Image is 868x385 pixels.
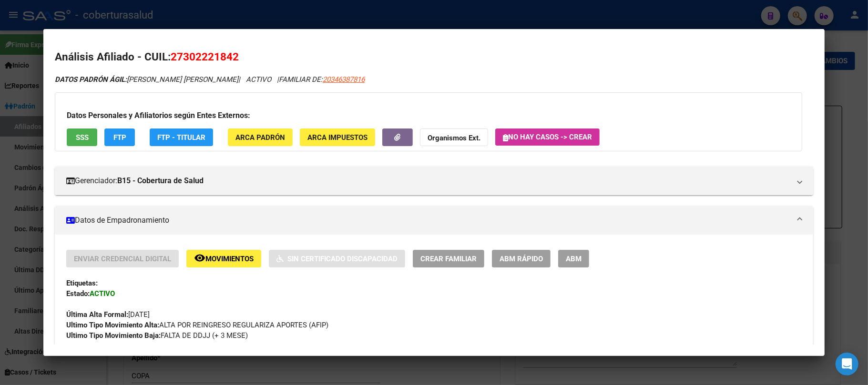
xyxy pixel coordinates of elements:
[157,133,205,142] span: FTP - Titular
[55,75,127,84] strong: DATOS PADRÓN ÁGIL:
[66,215,790,226] mat-panel-title: Datos de Empadronamiento
[558,250,589,267] button: ABM
[307,133,368,142] span: ARCA Impuestos
[413,250,484,267] button: Crear Familiar
[55,75,238,84] span: [PERSON_NAME] [PERSON_NAME]
[67,128,97,146] button: SSS
[186,250,261,267] button: Movimientos
[150,128,213,146] button: FTP - Titular
[67,110,790,121] h3: Datos Personales y Afiliatorios según Entes Externos:
[492,250,551,267] button: ABM Rápido
[113,133,126,142] span: FTP
[495,128,600,146] button: No hay casos -> Crear
[836,353,858,375] div: Open Intercom Messenger
[194,252,205,264] mat-icon: remove_red_eye
[66,175,790,187] mat-panel-title: Gerenciador:
[279,75,365,84] span: FAMILIAR DE:
[76,133,89,142] span: SSS
[228,128,293,146] button: ARCA Padrón
[66,289,90,298] strong: Estado:
[171,50,239,63] span: 27302221842
[66,331,161,340] strong: Ultimo Tipo Movimiento Baja:
[66,250,179,267] button: Enviar Credencial Digital
[323,75,365,84] span: 20346387816
[74,255,171,263] span: Enviar Credencial Digital
[66,321,159,329] strong: Ultimo Tipo Movimiento Alta:
[66,279,98,287] strong: Etiquetas:
[117,175,204,187] strong: B15 - Cobertura de Salud
[66,310,128,319] strong: Última Alta Formal:
[55,75,365,84] i: | ACTIVO |
[287,255,398,263] span: Sin Certificado Discapacidad
[566,255,582,263] span: ABM
[66,310,150,319] span: [DATE]
[503,133,592,141] span: No hay casos -> Crear
[235,133,285,142] span: ARCA Padrón
[55,167,813,195] mat-expansion-panel-header: Gerenciador:B15 - Cobertura de Salud
[420,128,488,146] button: Organismos Ext.
[500,255,543,263] span: ABM Rápido
[55,206,813,235] mat-expansion-panel-header: Datos de Empadronamiento
[66,321,328,329] span: ALTA POR REINGRESO REGULARIZA APORTES (AFIP)
[269,250,405,267] button: Sin Certificado Discapacidad
[90,289,115,298] strong: ACTIVO
[205,255,254,263] span: Movimientos
[104,128,135,146] button: FTP
[428,134,480,142] strong: Organismos Ext.
[55,49,813,65] h2: Análisis Afiliado - CUIL:
[420,255,477,263] span: Crear Familiar
[300,128,375,146] button: ARCA Impuestos
[66,331,248,340] span: FALTA DE DDJJ (+ 3 MESE)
